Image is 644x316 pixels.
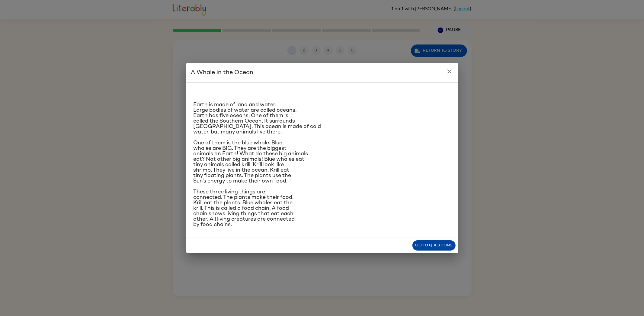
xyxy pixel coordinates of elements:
h2: A Whale in the Ocean [186,63,458,82]
button: close [444,65,456,77]
span: These three living things are connected. The plants make their food. Krill eat the plants. Blue w... [194,189,295,227]
span: Earth is made of land and water. Large bodies of water are called oceans. Earth has five oceans. ... [194,102,321,135]
span: One of them is the blue whale. Blue whales are BIG. They are the biggest animals on Earth! What d... [194,140,308,184]
button: Go to questions [412,240,456,251]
